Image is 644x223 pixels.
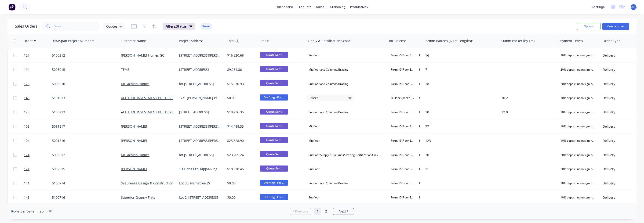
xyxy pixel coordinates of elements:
[54,22,100,31] input: Search...
[419,181,443,186] span: Builders pack* (as per US calculations of hardware required)
[603,110,631,115] div: Delivery
[419,167,443,171] span: Builders pack* (as per US calculations of hardware required)
[501,96,552,100] div: 10.2
[227,181,255,186] div: $0.00
[227,67,255,72] div: $9,984.86
[603,96,631,100] div: Delivery
[121,181,185,185] a: SeaBreeze Design & Construction Pty Ltd
[323,208,330,215] a: Page 2
[307,109,350,115] div: Subfloor and Columns/Bracing
[603,124,631,129] div: Delivery
[51,39,94,43] div: UltraSpan Project Number:
[179,82,221,86] div: lot [STREET_ADDRESS]
[52,82,114,86] div: 5093010
[52,153,114,157] div: 5093012
[179,39,204,43] div: Project Address:
[24,176,52,190] a: 141
[419,82,443,86] span: Builders pack* (as per US calculations of hardware required)
[106,24,117,29] span: Quotes
[389,166,545,172] button: Form 15 Floor Engineering Certificate (or similar)Builders pack* (as per US calculations of hardw...
[559,67,596,73] div: 20% deposit upon signing contract. 50% prior to manufacturing and balance prior to delivery.
[389,95,488,101] button: Builders pack* (as per US calculations of hardware required)UltraSpanTM floor system - Supply Only
[260,194,288,200] span: Drafting - For ...
[288,208,356,215] ul: Pagination
[425,153,494,157] div: 30
[179,138,221,143] div: [STREET_ADDRESS][PERSON_NAME]
[314,208,321,215] a: Page 1 is your current page
[24,48,52,62] a: 127
[121,153,149,157] a: McLachlan Homes
[260,137,288,143] span: Quote Sent
[603,181,631,186] div: Delivery
[389,152,545,158] button: Form 15 Floor Engineering Certificate (or similar)Builders pack* (as per US calculations of hardw...
[24,105,52,119] a: 128
[121,195,155,200] a: Superior Granny Flats
[391,82,414,86] span: Form 15 Floor Engineering Certificate (or similar)
[260,52,288,58] span: Quote Sent
[23,39,36,43] div: Order #
[227,138,255,143] div: $23,628.90
[121,124,147,129] a: [PERSON_NAME]
[120,39,146,43] div: Customer Name
[559,138,596,144] div: 10% deposit upon signing contract. Balance prior to delivery.
[389,194,473,201] button: Form 15 Floor Engineering Certificate (or similar)Builders pack* (as per US calculations of hardw...
[227,39,239,43] div: Total ($)
[227,110,255,115] div: $19,236.35
[24,153,29,157] span: 124
[24,53,29,58] span: 127
[559,95,596,101] div: 10% deposit upon signing contract. Balance prior to delivery.
[389,39,406,43] div: Inclusions:
[24,134,52,148] a: 104
[260,165,288,171] span: Quote Sent
[603,39,620,43] div: Order Type
[227,124,255,129] div: $14,488.33
[333,209,354,214] a: Next page
[227,167,255,171] div: $18,378.46
[24,195,29,200] span: 145
[559,81,596,87] div: 20% deposit upon signing contract. 50% prior to manufacturing and balance prior to delivery.
[425,39,473,43] div: 22mm Battens (6.1m Lengths):
[391,167,414,171] span: Form 15 Floor Engineering Certificate (or similar)
[419,67,443,72] span: Builders pack* (as per US calculations of hardware required)
[24,77,52,91] a: 123
[603,167,631,171] div: Delivery
[425,82,494,86] div: 18
[295,4,314,11] div: products
[227,53,255,58] div: $16,520.68
[200,23,212,30] button: Reset
[559,52,596,58] div: 20% deposit upon signing contract. 50% prior to manufacturing and balance prior to delivery.
[52,67,114,72] div: 5093015
[307,194,321,201] div: Subfloor
[589,4,607,11] div: settings
[121,96,187,100] a: ALTITUDE INVESTMENT BUILDERS PTY LTD
[425,53,494,58] div: 16
[179,195,221,200] div: Lot 2, [STREET_ADDRESS]
[391,67,414,72] span: Form 15 Floor Engineering Certificate (or similar)
[391,53,414,58] span: Form 15 Floor Engineering Certificate (or similar)
[419,110,443,115] span: Builders pack* (as per US calculations of hardware required)
[307,123,321,129] div: Midfloor
[260,39,269,43] div: Status
[307,138,321,144] div: Midfloor
[419,195,443,200] span: Builders pack* (as per US calculations of hardware required)
[419,138,443,143] span: Builders pack* (as per US calculations of hardware required)
[8,4,15,11] img: Factory
[559,109,596,115] div: 10% deposit upon signing contract. Balance prior to delivery.
[577,23,600,30] button: Options
[121,167,147,171] a: [PERSON_NAME]
[389,138,517,144] button: Form 15 Floor Engineering Certificate (or similar)Builders pack* (as per US calculations of hardw...
[260,123,288,129] span: Quote Sent
[603,195,631,200] div: Delivery
[24,110,29,115] span: 128
[425,67,494,72] div: 7
[309,96,321,100] span: Select...
[339,209,346,214] span: Next
[389,81,602,87] button: Form 15 Floor Engineering Certificate (or similar)Builders pack* (as per US calculations of hardw...
[24,119,52,133] a: 105
[24,91,52,105] a: 148
[260,109,288,115] span: Quote Sent
[179,181,221,186] div: Lot 30, Flametree Dr
[121,138,147,143] a: [PERSON_NAME]
[559,39,583,43] div: Payment Terms
[15,24,37,29] h1: Sales Orders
